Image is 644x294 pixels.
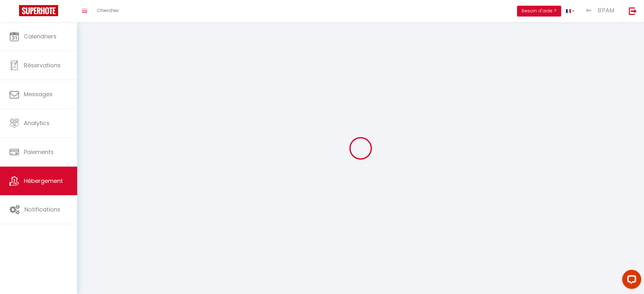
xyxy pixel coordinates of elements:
span: Paiements [24,148,54,156]
img: Super Booking [19,5,58,16]
span: Notifications [24,205,60,213]
span: Hébergement [24,177,63,185]
span: Messages [24,90,53,98]
img: logout [629,7,637,15]
span: Réservations [24,61,61,69]
span: Analytics [24,119,50,127]
span: Calendriers [24,32,57,40]
button: Besoin d'aide ? [517,6,561,17]
iframe: LiveChat chat widget [617,267,644,294]
span: Chercher [97,7,119,14]
img: ... [584,6,594,15]
span: B'PAM [598,6,614,14]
